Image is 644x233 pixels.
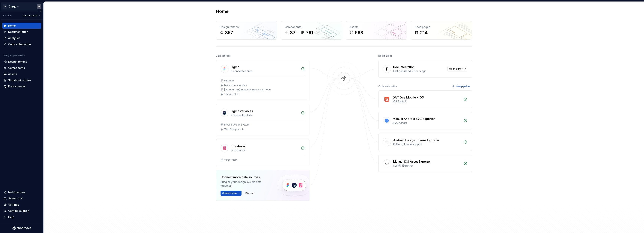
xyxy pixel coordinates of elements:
div: Design tokens [220,25,273,29]
h2: Home [216,8,229,14]
div: Figma variables [231,109,253,113]
div: Last published 2 hours ago [393,69,445,73]
div: DS Logo [224,79,234,82]
button: Contact support [2,208,41,214]
a: Design tokens [2,59,41,65]
div: Connect more data sources [221,175,271,179]
div: AE [38,5,40,8]
a: Components [2,65,41,71]
button: Collapse sidebar [38,9,43,14]
div: Contact support [8,209,29,213]
div: Design tokens [8,60,27,64]
div: 568 [355,30,363,36]
div: Settings [8,203,19,207]
div: SVG Assets [393,121,461,125]
svg: Supernova Logo [12,226,31,230]
div: Components [8,66,25,70]
div: DS [3,4,7,9]
a: Storybook1 connectioncargo-main [216,139,309,166]
a: Open editor [447,66,467,71]
a: Home [2,23,41,29]
div: Components [285,25,338,29]
div: 2 connected files [231,113,299,117]
div: 761 [306,30,313,36]
a: Components37761 [281,21,342,40]
div: Data sources [8,85,26,88]
div: Design system data [3,54,25,57]
a: Analytics [2,35,41,41]
div: Kotlin w/ theme support [393,142,461,146]
div: 857 [225,30,233,36]
div: Manual Android SVG exporter [393,116,435,121]
div: Home [8,24,16,28]
a: Figma variables2 connected filesMobile Design SystemWeb Components [216,104,309,135]
span: New pipeline [456,85,470,88]
div: + 3 more files [224,93,239,96]
div: DAT One Mobile - iOS [393,95,424,100]
a: Data sources [2,83,41,89]
div: Docs pages [415,25,468,29]
div: Code automation [378,84,397,89]
div: Documentation [393,65,414,69]
div: [DO NOT USE] Supernova Materials - Web [224,88,271,91]
div: Help [8,215,14,219]
div: Mobile Components [224,84,247,87]
span: Dismiss [245,192,254,195]
div: Manual iOS Asset Exporter [393,159,431,164]
div: Storybook stories [8,78,31,82]
div: 214 [420,30,428,36]
a: Docs pages214 [411,21,472,40]
span: Connect new [222,192,237,195]
div: Documentation [8,30,28,34]
div: Analytics [8,36,20,40]
div: Data sources [216,53,231,59]
div: Web Components [224,128,244,131]
a: Settings [2,202,41,208]
div: Cargo [9,5,16,8]
div: Code automation [8,42,31,46]
span: Current draft [23,14,37,17]
a: Documentation [2,29,41,35]
a: Assets568 [346,21,407,40]
button: Search ⌘K [2,195,41,201]
button: Dismiss [244,191,256,196]
a: Design tokens857 [216,21,277,40]
div: Bring all your design system data together. [221,180,271,188]
button: DSCargoAE [1,2,43,11]
button: Connect new [221,191,241,196]
a: Figma6 connected filesDS LogoMobile Components[DO NOT USE] Supernova Materials - Web+3more files [216,60,309,100]
button: New pipeline [451,84,472,89]
a: Storybook stories [2,77,41,83]
div: Android Design Tokens Exporter [393,138,439,142]
a: Assets [2,71,41,77]
div: Mobile Design System [224,123,249,126]
div: SwiftUI Exporter [393,164,461,168]
button: Help [2,214,41,220]
button: Current draft [21,13,42,18]
div: 37 [290,30,295,36]
div: 6 connected files [231,69,299,73]
div: Notifications [8,190,25,194]
div: Figma [231,65,239,69]
button: Notifications [2,189,41,195]
span: Open editor [449,67,463,70]
a: Code automation [2,41,41,47]
div: Version [3,14,12,17]
div: Search ⌘K [8,197,22,200]
div: 1 connection [231,148,299,152]
div: cargo-main [224,158,237,161]
div: Destinations [378,53,392,59]
div: iOS SwiftUI [393,100,461,103]
div: Storybook [231,144,245,148]
div: Assets [350,25,403,29]
div: Assets [8,72,17,76]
